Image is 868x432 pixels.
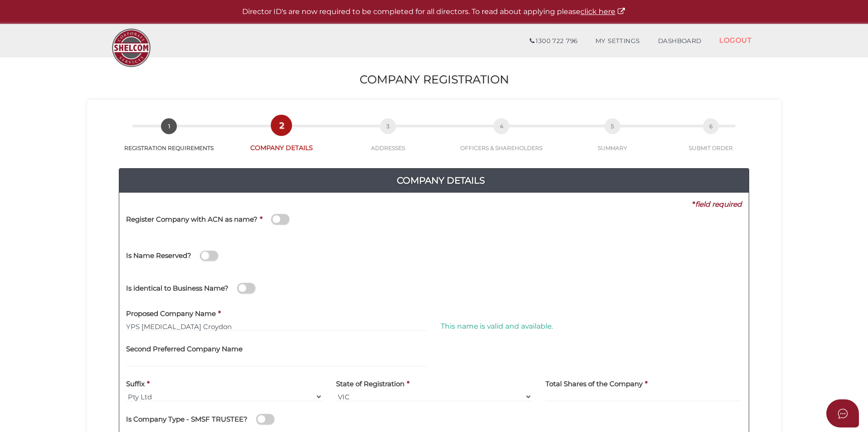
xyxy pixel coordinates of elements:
p: Director ID's are now required to be completed for all directors. To read about applying please [23,7,845,17]
a: 3ADDRESSES [335,128,442,152]
h4: Total Shares of the Company [546,380,643,388]
span: This name is valid and available. [441,322,553,330]
a: 4OFFICERS & SHAREHOLDERS [442,128,562,152]
h4: Is identical to Business Name? [126,285,229,292]
h4: Proposed Company Name [126,310,216,318]
h4: Register Company with ACN as name? [126,216,258,223]
a: 6SUBMIT ORDER [664,128,759,152]
span: 4 [493,118,509,134]
a: DASHBOARD [649,32,711,50]
a: MY SETTINGS [586,32,649,50]
h4: Is Name Reserved? [126,252,191,260]
h4: State of Registration [336,380,405,388]
a: 1REGISTRATION REQUIREMENTS [110,128,229,152]
span: 3 [380,118,396,134]
span: 2 [273,117,289,133]
button: Open asap [826,399,859,427]
img: Logo [107,24,155,72]
h4: Suffix [126,380,145,388]
a: 1300 722 796 [521,32,586,50]
a: 5SUMMARY [561,128,664,152]
a: 2COMPANY DETAILS [229,127,335,152]
h4: Is Company Type - SMSF TRUSTEE? [126,416,248,423]
i: field required [695,200,742,209]
a: click here [580,7,626,16]
h4: Company Details [126,173,756,188]
a: LOGOUT [710,31,761,49]
span: 5 [605,118,620,134]
span: 6 [703,118,719,134]
span: 1 [161,118,177,134]
h4: Second Preferred Company Name [126,345,243,353]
